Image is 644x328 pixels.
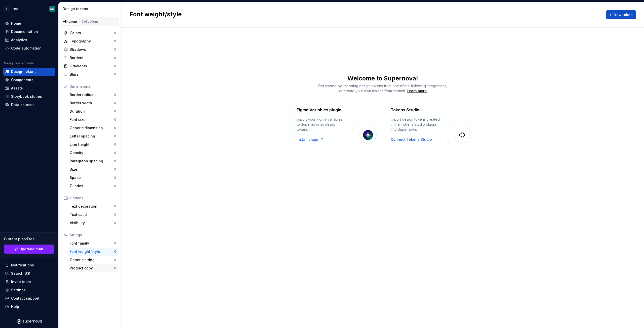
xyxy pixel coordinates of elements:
[3,76,55,84] a: Components
[68,239,118,247] a: Font family0
[70,241,114,246] div: Font family
[11,21,21,26] div: Home
[3,84,55,92] a: Assets
[68,124,118,132] a: Generic dimension0
[70,159,114,164] div: Paragraph spacing
[3,278,55,286] a: Invite team
[70,55,114,60] div: Borders
[4,61,34,65] div: Design system data
[114,48,116,52] div: 0
[130,10,182,19] h2: Font weight/style
[68,182,118,190] a: Z-index0
[114,72,116,76] div: 0
[391,107,419,113] h4: Tokens Studio
[114,250,116,254] div: 0
[297,117,346,132] div: Import your Figma variables to Supernova as design tokens.
[114,126,116,130] div: 0
[68,107,118,115] a: Duration0
[70,64,114,69] div: Gradients
[68,248,118,256] a: Font weight/style0
[62,62,118,70] a: Gradients0
[614,12,633,17] span: New token
[114,118,116,122] div: 0
[11,77,33,82] div: Components
[3,92,55,101] a: Storybook stories
[70,266,114,271] div: Product copy
[82,20,99,24] div: Collections
[70,196,116,201] div: Options
[11,279,31,284] div: Invite team
[11,37,27,42] div: Analytics
[68,256,118,264] a: Generic string0
[70,167,114,172] div: Size
[70,183,114,189] div: Z-index
[62,37,118,45] a: Typography0
[70,109,114,114] div: Duration
[114,109,116,113] div: 0
[70,232,116,238] div: Strings
[114,101,116,105] div: 0
[391,117,440,132] div: Import design tokens created in the Tokens Studio plugin into Supernova.
[297,137,324,142] a: Install plugin
[11,69,36,74] div: Design tokens
[606,10,636,19] button: New token
[70,142,114,147] div: Line height
[70,101,114,106] div: Border width
[122,74,644,82] div: Welcome to Supernova!
[3,28,55,36] a: Documentation
[68,174,118,182] a: Space0
[70,249,114,254] div: Font weight/style
[114,93,116,97] div: 0
[62,70,118,78] a: Blurs0
[11,102,34,107] div: Data sources
[114,258,116,262] div: 0
[3,101,55,109] a: Data sources
[70,125,114,130] div: Generic dimension
[114,134,116,138] div: 0
[68,116,118,124] a: Font size0
[11,288,26,293] div: Settings
[12,6,18,11] div: iteo
[114,221,116,225] div: 0
[68,99,118,107] a: Border width0
[114,241,116,245] div: 0
[70,212,114,217] div: Text case
[1,3,57,14] button: IiteoMŚ
[70,150,114,155] div: Opacity
[63,20,78,24] div: All tokens
[114,56,116,60] div: 0
[11,304,19,309] div: Help
[17,319,42,324] svg: Supernova Logo
[68,157,118,165] a: Paragraph spacing0
[391,137,432,142] div: Connect Tokens Studio
[19,247,43,252] span: Upgrade plan
[50,7,55,11] div: MŚ
[68,149,118,157] a: Opacity0
[68,91,118,99] a: Border radius0
[70,204,114,209] div: Text decoration
[114,39,116,43] div: 0
[3,269,55,277] button: Search ⌘K
[70,47,114,52] div: Shadows
[63,6,119,11] div: Design tokens
[68,211,118,219] a: Text case0
[11,94,42,99] div: Storybook stories
[68,264,118,272] a: Product copy0
[70,72,114,77] div: Blurs
[4,245,54,254] button: Upgrade plan
[68,219,118,227] a: Visibility0
[114,176,116,180] div: 0
[3,36,55,44] a: Analytics
[114,204,116,208] div: 0
[11,263,34,268] div: Notifications
[3,294,55,302] button: Contact support
[3,261,55,269] button: Notifications
[70,257,114,262] div: Generic string
[407,88,427,93] a: Learn more
[114,167,116,171] div: 0
[70,30,114,35] div: Colors
[70,117,114,122] div: Font size
[114,213,116,217] div: 0
[62,54,118,62] a: Borders0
